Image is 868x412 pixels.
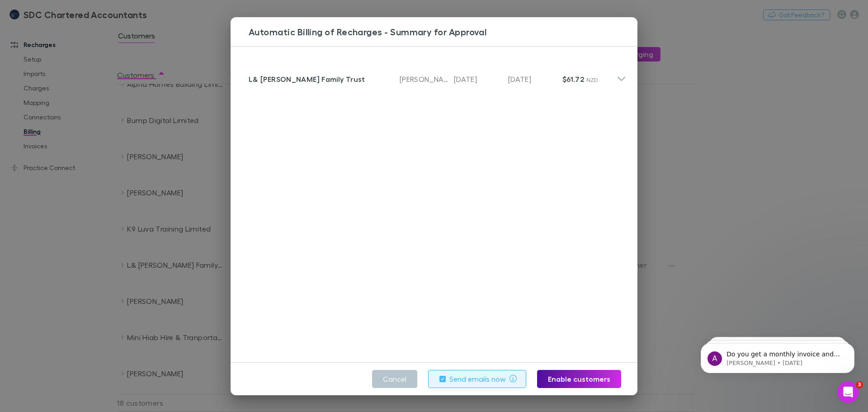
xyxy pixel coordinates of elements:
[837,381,859,403] iframe: Intercom live chat
[245,26,637,37] h3: Automatic Billing of Recharges - Summary for Approval
[241,57,633,94] div: L& [PERSON_NAME] Family Trust[PERSON_NAME]-0050[DATE][DATE]$61.72 NZD
[537,370,621,388] button: Enable customers
[249,74,400,85] div: L& [PERSON_NAME] Family Trust
[400,74,454,85] p: [PERSON_NAME]-0050
[687,324,868,388] iframe: Intercom notifications message
[428,370,527,388] button: Send emails now
[562,75,584,84] strong: $61.72
[449,374,506,384] label: Send emails now
[508,74,562,85] p: [DATE]
[856,381,863,388] span: 3
[454,74,508,85] p: [DATE]
[372,370,417,388] button: Cancel
[586,76,599,83] span: NZD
